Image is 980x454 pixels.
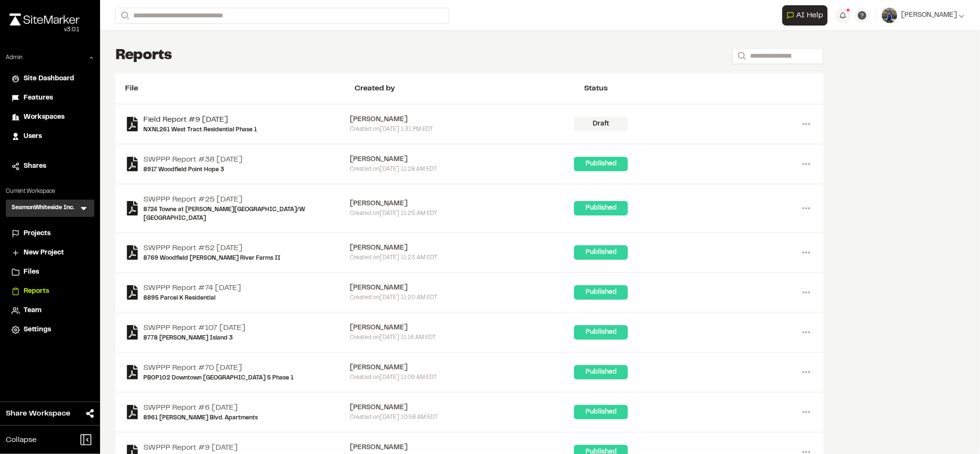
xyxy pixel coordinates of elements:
[143,254,280,263] a: 8769 Woodfield [PERSON_NAME] River Farms II
[24,325,51,335] span: Settings
[350,442,574,453] div: [PERSON_NAME]
[882,8,965,23] button: [PERSON_NAME]
[574,117,628,131] div: Draft
[12,325,89,335] a: Settings
[143,114,257,126] a: Field Report #9 [DATE]
[6,53,23,62] p: Admin
[143,154,242,165] a: SWPPP Report #38 [DATE]
[12,228,89,239] a: Projects
[12,267,89,277] a: Files
[12,131,89,142] a: Users
[350,243,574,253] div: [PERSON_NAME]
[574,157,628,171] div: Published
[143,205,350,223] a: 8724 Towne at [PERSON_NAME][GEOGRAPHIC_DATA]/W [GEOGRAPHIC_DATA]
[350,363,574,373] div: [PERSON_NAME]
[24,248,64,258] span: New Project
[574,325,628,340] div: Published
[115,8,133,24] button: Search
[24,161,46,172] span: Shares
[585,83,814,94] div: Status
[350,403,574,413] div: [PERSON_NAME]
[350,373,574,382] div: Created on [DATE] 11:09 AM EDT
[24,305,41,316] span: Team
[350,114,574,125] div: [PERSON_NAME]
[350,199,574,209] div: [PERSON_NAME]
[143,194,350,205] a: SWPPP Report #25 [DATE]
[350,283,574,293] div: [PERSON_NAME]
[143,334,245,342] a: 8778 [PERSON_NAME] Island 3
[115,46,172,65] h1: Reports
[6,187,94,196] p: Current Workspace
[350,154,574,165] div: [PERSON_NAME]
[24,74,74,84] span: Site Dashboard
[24,131,42,142] span: Users
[12,286,89,297] a: Reports
[10,25,79,34] div: Oh geez...please don't...
[143,374,293,382] a: PB0P102 Downtown [GEOGRAPHIC_DATA] 5 Phase 1
[574,405,628,419] div: Published
[350,125,574,134] div: Created on [DATE] 1:31 PM EDT
[10,13,79,25] img: rebrand.png
[125,83,355,94] div: File
[882,8,897,23] img: User
[782,5,831,25] div: Open AI Assistant
[12,203,75,213] h3: SeamonWhiteside Inc.
[574,245,628,260] div: Published
[350,165,574,174] div: Created on [DATE] 11:28 AM EDT
[732,48,750,64] button: Search
[12,248,89,258] a: New Project
[6,434,37,446] span: Collapse
[143,165,242,174] a: 8917 Woodfield Point Hope 3
[350,323,574,333] div: [PERSON_NAME]
[350,333,574,342] div: Created on [DATE] 11:16 AM EDT
[24,286,49,297] span: Reports
[574,365,628,379] div: Published
[12,161,89,172] a: Shares
[12,93,89,103] a: Features
[12,112,89,123] a: Workspaces
[350,413,574,422] div: Created on [DATE] 10:58 AM EDT
[143,126,257,134] a: NXNL261 West Tract Residential Phase 1
[143,242,280,254] a: SWPPP Report #52 [DATE]
[574,201,628,215] div: Published
[24,112,64,123] span: Workspaces
[143,294,241,303] a: 8895 Parcel K Residential
[350,209,574,218] div: Created on [DATE] 11:25 AM EDT
[350,293,574,302] div: Created on [DATE] 11:20 AM EDT
[143,362,293,374] a: SWPPP Report #70 [DATE]
[24,267,39,277] span: Files
[143,322,245,334] a: SWPPP Report #107 [DATE]
[574,285,628,300] div: Published
[350,253,574,262] div: Created on [DATE] 11:23 AM EDT
[12,305,89,316] a: Team
[143,442,267,454] a: SWPPP Report #9 [DATE]
[143,414,258,422] a: 8961 [PERSON_NAME] Blvd. Apartments
[143,282,241,294] a: SWPPP Report #74 [DATE]
[24,228,51,239] span: Projects
[143,402,258,414] a: SWPPP Report #6 [DATE]
[6,408,70,419] span: Share Workspace
[782,5,827,25] button: Open AI Assistant
[12,74,89,84] a: Site Dashboard
[901,10,957,21] span: [PERSON_NAME]
[796,10,823,21] span: AI Help
[355,83,584,94] div: Created by
[24,93,53,103] span: Features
